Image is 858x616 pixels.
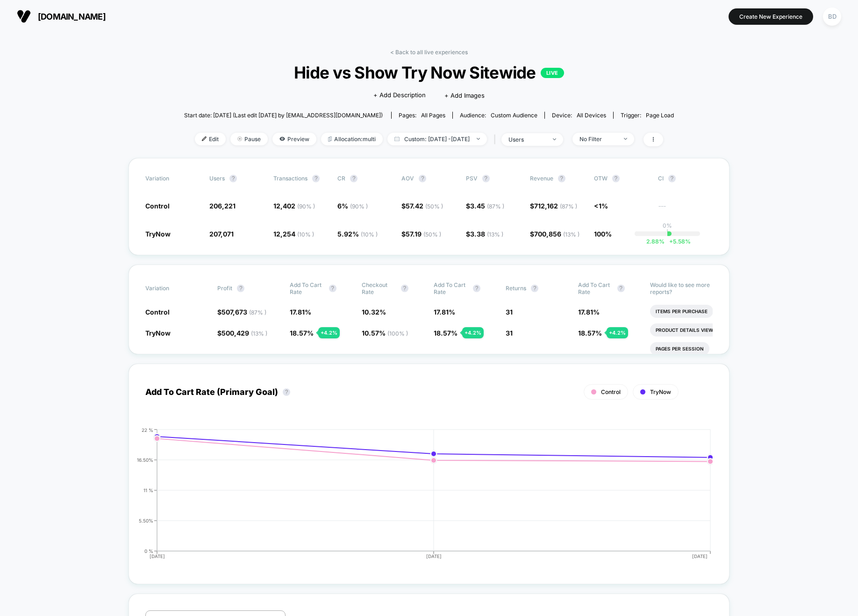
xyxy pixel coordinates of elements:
[423,231,441,238] span: ( 50 % )
[394,136,400,141] img: calendar
[650,281,713,295] p: Would like to see more reports?
[406,230,441,238] span: 57.19
[38,12,106,21] span: [DOMAIN_NAME]
[563,231,579,238] span: ( 13 % )
[150,553,165,559] tspan: [DATE]
[401,230,441,238] span: $
[251,330,267,337] span: ( 13 % )
[823,7,841,26] div: BD
[273,175,307,182] span: Transactions
[229,175,237,182] button: ?
[650,323,736,337] li: Product Details Views Rate
[607,327,628,338] div: + 4.2 %
[482,175,490,182] button: ?
[144,548,153,553] tspan: 0 %
[534,202,577,210] span: 712,162
[434,308,455,316] span: 17.81 %
[401,285,408,292] button: ?
[506,308,513,316] span: 31
[373,91,426,100] span: + Add Description
[217,308,266,316] span: $
[506,329,513,337] span: 31
[558,175,565,182] button: ?
[541,68,564,78] p: LIVE
[297,203,315,210] span: ( 90 % )
[444,92,485,99] span: + Add Images
[222,329,267,337] span: 500,429
[658,175,709,182] span: CI
[136,427,703,567] div: ADD_TO_CART_RATE
[350,203,368,210] span: ( 90 % )
[473,285,480,292] button: ?
[139,517,153,523] tspan: 5.50%
[621,112,674,119] div: Trigger:
[145,175,197,182] span: Variation
[350,175,357,182] button: ?
[594,230,612,238] span: 100%
[612,175,620,182] button: ?
[283,388,290,396] button: ?
[508,136,546,143] div: users
[328,136,332,142] img: rebalance
[487,231,503,238] span: ( 13 % )
[663,222,672,229] p: 0%
[143,487,153,493] tspan: 11 %
[650,305,713,318] li: Items Per Purchase
[477,138,480,140] img: end
[487,203,504,210] span: ( 87 % )
[217,285,232,292] span: Profit
[578,308,600,316] span: 17.81 %
[601,388,621,395] span: Control
[272,133,316,145] span: Preview
[560,203,577,210] span: ( 87 % )
[401,175,414,182] span: AOV
[577,112,606,119] span: all devices
[290,329,314,337] span: 18.57 %
[666,229,668,236] p: |
[419,175,426,182] button: ?
[145,329,171,337] span: TryNow
[820,7,844,26] button: BD
[312,175,320,182] button: ?
[426,553,442,559] tspan: [DATE]
[646,112,674,119] span: Page Load
[406,202,443,210] span: 57.42
[729,8,813,25] button: Create New Experience
[460,112,537,119] div: Audience:
[209,63,650,82] span: Hide vs Show Try Now Sitewide
[361,231,378,238] span: ( 10 % )
[466,230,503,238] span: $
[273,202,315,210] span: 12,402
[650,342,709,355] li: Pages Per Session
[209,202,236,210] span: 206,221
[145,308,170,316] span: Control
[249,309,266,316] span: ( 87 % )
[624,138,627,140] img: end
[290,281,324,295] span: Add To Cart Rate
[650,388,671,395] span: TryNow
[578,281,613,295] span: Add To Cart Rate
[337,202,368,210] span: 6 %
[387,133,487,145] span: Custom: [DATE] - [DATE]
[195,133,226,145] span: Edit
[401,202,443,210] span: $
[329,285,336,292] button: ?
[658,203,713,210] span: ---
[466,202,504,210] span: $
[617,285,625,292] button: ?
[209,230,234,238] span: 207,071
[362,329,408,337] span: 10.57 %
[390,49,468,56] a: < Back to all live experiences
[530,202,577,210] span: $
[297,231,314,238] span: ( 10 % )
[466,175,478,182] span: PSV
[534,230,579,238] span: 700,856
[553,138,556,140] img: end
[273,230,314,238] span: 12,254
[14,9,108,24] button: [DOMAIN_NAME]
[145,230,171,238] span: TryNow
[462,327,484,338] div: + 4.2 %
[222,308,266,316] span: 507,673
[237,285,244,292] button: ?
[184,112,383,119] span: Start date: [DATE] (Last edit [DATE] by [EMAIL_ADDRESS][DOMAIN_NAME])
